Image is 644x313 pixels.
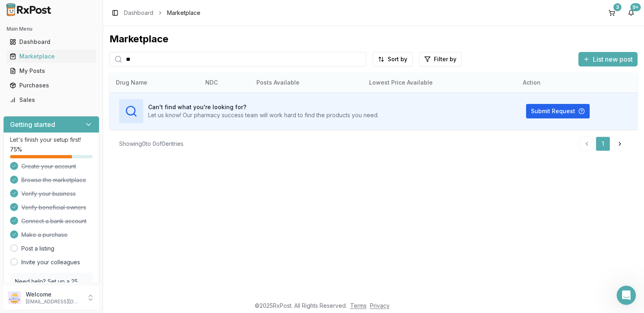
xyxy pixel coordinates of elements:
[21,217,87,225] span: Connect a bank account
[21,162,76,170] span: Create your account
[250,73,363,92] th: Posts Available
[10,38,93,46] div: Dashboard
[148,111,379,119] p: Let us know! Our pharmacy success team will work hard to find the products you need.
[26,298,82,305] p: [EMAIL_ADDRESS][DOMAIN_NAME]
[3,64,99,77] button: My Posts
[578,56,638,64] a: List new post
[6,78,96,93] a: Purchases
[363,73,517,92] th: Lowest Price Available
[419,52,462,66] button: Filter by
[6,64,96,78] a: My Posts
[373,52,413,66] button: Sort by
[8,291,21,304] img: User avatar
[6,49,96,64] a: Marketplace
[10,120,55,129] h3: Getting started
[10,145,22,153] span: 75 %
[605,6,618,19] button: 3
[109,73,199,92] th: Drug Name
[10,52,93,60] div: Marketplace
[21,231,68,239] span: Make a purchase
[613,3,621,11] div: 3
[516,73,638,92] th: Action
[10,136,93,144] p: Let's finish your setup first!
[15,278,88,302] p: Need help? Set up a 25 minute call with our team to set up.
[10,81,93,89] div: Purchases
[119,140,184,148] div: Showing 0 to 0 of 0 entries
[388,55,407,63] span: Sort by
[350,302,367,309] a: Terms
[21,176,86,184] span: Browse the marketplace
[3,50,99,63] button: Marketplace
[124,9,200,17] nav: breadcrumb
[3,35,99,48] button: Dashboard
[21,258,80,266] a: Invite your colleagues
[578,52,638,66] button: List new post
[21,190,76,198] span: Verify your business
[630,3,641,11] div: 9+
[10,96,93,104] div: Sales
[148,103,379,111] h3: Can't find what you're looking for?
[3,93,99,106] button: Sales
[6,93,96,107] a: Sales
[6,35,96,49] a: Dashboard
[199,73,250,92] th: NDC
[580,137,628,151] nav: pagination
[593,54,633,64] span: List new post
[617,286,636,305] iframe: Intercom live chat
[109,33,638,46] div: Marketplace
[21,203,86,211] span: Verify beneficial owners
[167,9,200,17] span: Marketplace
[625,6,638,19] button: 9+
[3,3,55,16] img: RxPost Logo
[26,290,82,298] p: Welcome
[612,137,628,151] a: Go to next page
[3,79,99,92] button: Purchases
[6,26,96,32] h2: Main Menu
[596,137,610,151] a: 1
[434,55,456,63] span: Filter by
[124,9,153,17] a: Dashboard
[370,302,390,309] a: Privacy
[10,67,93,75] div: My Posts
[526,104,590,118] button: Submit Request
[21,245,54,253] a: Post a listing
